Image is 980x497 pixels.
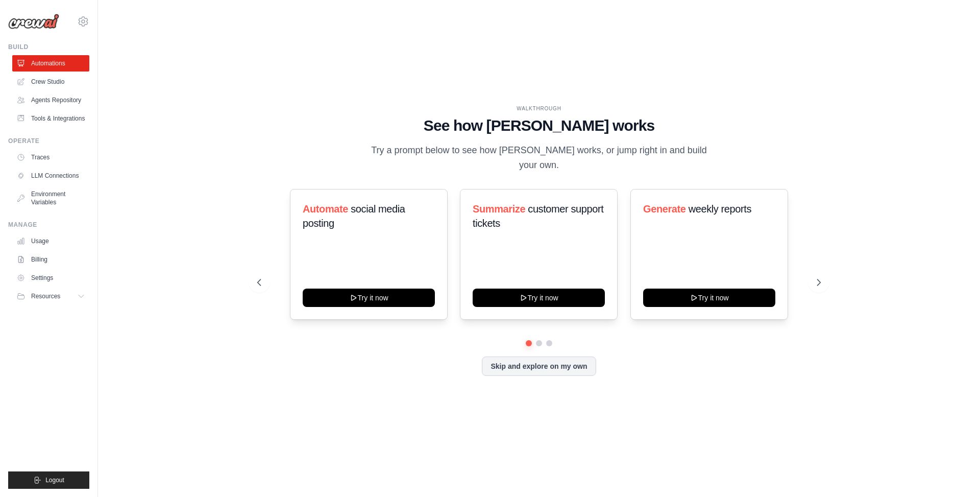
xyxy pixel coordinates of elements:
a: LLM Connections [12,168,89,184]
span: Generate [643,203,686,215]
span: Logout [45,476,64,484]
button: Try it now [303,289,435,307]
img: Logo [8,14,59,29]
div: Build [8,43,89,51]
div: Manage [8,221,89,229]
a: Settings [12,270,89,286]
button: Logout [8,471,89,489]
button: Resources [12,288,89,304]
a: Usage [12,233,89,249]
a: Tools & Integrations [12,110,89,127]
a: Automations [12,55,89,72]
p: Try a prompt below to see how [PERSON_NAME] works, or jump right in and build your own. [367,143,710,173]
a: Billing [12,251,89,268]
span: weekly reports [688,203,751,215]
span: Summarize [473,203,525,215]
span: social media posting [303,203,405,229]
span: customer support tickets [473,203,603,229]
a: Traces [12,149,89,165]
div: Operate [8,137,89,145]
span: Resources [31,292,60,300]
a: Environment Variables [12,186,89,210]
button: Try it now [473,289,605,307]
div: WALKTHROUGH [257,105,821,112]
h1: See how [PERSON_NAME] works [257,116,821,135]
button: Try it now [643,289,775,307]
span: Automate [303,203,348,215]
a: Agents Repository [12,92,89,108]
a: Crew Studio [12,74,89,90]
button: Skip and explore on my own [482,357,596,376]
